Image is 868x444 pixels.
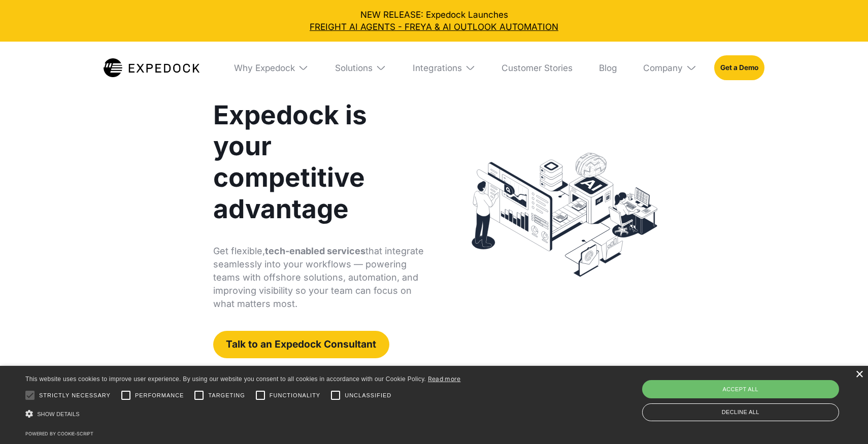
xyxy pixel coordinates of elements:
a: FREIGHT AI AGENTS - FREYA & AI OUTLOOK AUTOMATION [9,21,859,33]
span: Functionality [270,391,320,400]
div: Decline all [642,403,840,421]
div: Why Expedock [225,42,318,94]
div: Accept all [642,380,840,398]
span: Show details [37,411,80,417]
span: Strictly necessary [39,391,111,400]
div: Solutions [335,62,373,73]
div: Company [635,42,706,94]
div: Integrations [413,62,462,73]
div: Why Expedock [234,62,295,73]
div: Company [643,62,683,73]
span: Unclassified [345,391,391,400]
span: Performance [135,391,184,400]
a: Blog [590,42,626,94]
div: Integrations [404,42,484,94]
iframe: Chat Widget [817,395,868,444]
a: Powered by cookie-script [25,431,93,436]
div: NEW RELEASE: Expedock Launches [9,9,859,33]
strong: tech-enabled services [265,246,365,256]
span: Targeting [208,391,245,400]
h1: Expedock is your competitive advantage [213,99,425,225]
div: Show details [25,407,461,422]
a: Get a Demo [714,55,764,81]
a: Customer Stories [493,42,581,94]
span: This website uses cookies to improve user experience. By using our website you consent to all coo... [25,375,426,383]
a: Read more [428,375,461,383]
div: Close [855,371,863,379]
a: Talk to an Expedock Consultant [213,331,389,358]
div: Solutions [326,42,395,94]
p: Get flexible, that integrate seamlessly into your workflows — powering teams with offshore soluti... [213,245,425,311]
